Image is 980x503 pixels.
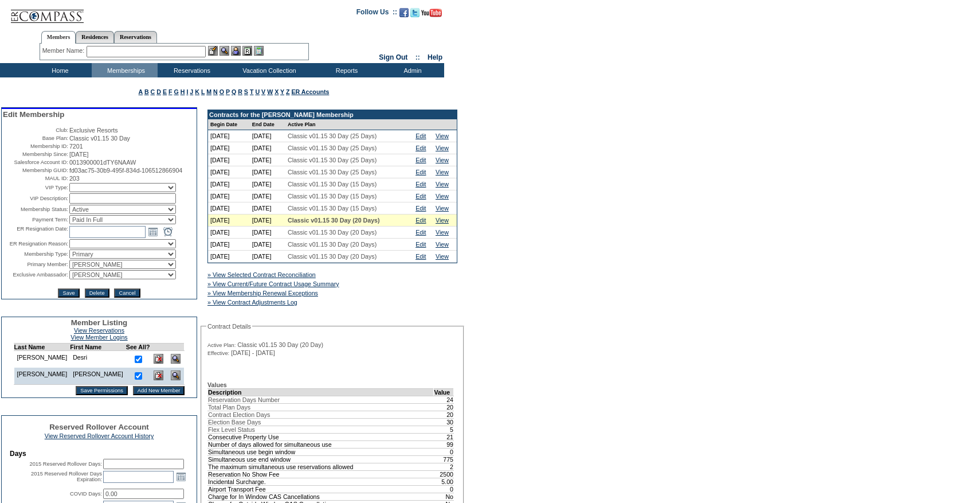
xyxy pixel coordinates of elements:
a: View [436,241,449,248]
img: View Dashboard [171,354,181,364]
span: Classic v01.15 30 Day [69,135,130,142]
img: View Dashboard [171,371,181,380]
a: ER Accounts [291,88,329,95]
a: View [436,217,449,224]
td: [PERSON_NAME] [70,368,126,385]
span: Classic v01.15 30 Day (15 Days) [288,205,377,212]
span: Member Listing [71,318,128,327]
span: fd03ac75-30b9-495f-834d-106512866904 [69,167,182,174]
img: Subscribe to our YouTube Channel [421,9,442,17]
a: S [244,88,248,95]
a: M [206,88,211,95]
a: View [436,181,449,188]
legend: Contract Details [206,323,252,330]
td: Airport Transport Fee [208,485,434,493]
img: Follow us on Twitter [410,8,420,17]
td: Reservations [158,63,224,77]
td: Membership Status: [3,205,68,214]
a: P [226,88,230,95]
td: Membership GUID: [3,167,68,174]
td: Follow Us :: [356,7,397,21]
span: [DATE] - [DATE] [231,349,275,356]
td: 5 [434,426,454,433]
td: Base Plan: [3,135,68,142]
td: [DATE] [250,202,285,215]
a: Open the calendar popup. [147,225,159,238]
td: Consecutive Property Use [208,433,434,440]
td: 20 [434,403,454,411]
td: The maximum simultaneous use reservations allowed [208,463,434,470]
td: [DATE] [250,178,285,190]
td: Active Plan [285,119,413,130]
a: View [436,169,449,176]
a: Edit [415,132,426,139]
td: No [434,493,454,500]
a: Sign Out [379,53,407,61]
span: Total Plan Days [208,404,250,411]
td: Admin [378,63,444,77]
img: Reservations [242,46,252,56]
td: [PERSON_NAME] [14,351,70,368]
td: [DATE] [208,154,250,166]
a: H [181,88,185,95]
td: 775 [434,455,454,463]
a: View [436,193,449,200]
a: J [190,88,193,95]
a: View Member Logins [70,334,127,341]
td: Membership Type: [3,249,68,259]
td: VIP Type: [3,183,68,192]
a: » View Current/Future Contract Usage Summary [207,280,339,287]
span: 203 [69,175,80,182]
a: B [144,88,149,95]
td: [DATE] [250,130,285,142]
td: See All? [126,344,150,351]
a: Open the time view popup. [162,225,174,238]
span: Reservation Days Number [208,396,280,403]
a: X [275,88,279,95]
input: Save [58,288,79,298]
a: Become our fan on Facebook [399,11,409,18]
td: ER Resignation Date: [3,225,68,238]
a: Z [286,88,290,95]
a: U [255,88,260,95]
td: Begin Date [208,119,250,130]
img: Delete [154,354,163,364]
a: Y [280,88,284,95]
span: Edit Membership [3,110,64,119]
input: Save Permissions [76,386,128,395]
b: Values [207,381,227,388]
td: End Date [250,119,285,130]
td: Simultaneous use end window [208,455,434,463]
td: [DATE] [250,239,285,251]
td: Value [434,388,454,396]
td: Reports [312,63,378,77]
td: 99 [434,440,454,448]
a: Subscribe to our YouTube Channel [421,11,442,18]
td: [DATE] [250,154,285,166]
td: [DATE] [208,202,250,215]
img: View [219,46,229,56]
td: Incidental Surcharge. [208,478,434,485]
span: :: [415,53,420,61]
td: Desri [70,351,126,368]
span: Exclusive Resorts [69,127,118,134]
a: View [436,205,449,212]
td: 2500 [434,470,454,478]
span: Reserved Rollover Account [49,423,149,431]
a: V [261,88,265,95]
a: I [186,88,188,95]
img: b_calculator.gif [254,46,264,56]
td: 24 [434,396,454,403]
a: Edit [415,169,426,176]
img: Become our fan on Facebook [399,8,409,17]
a: G [174,88,178,95]
label: 2015 Reserved Rollover Days: [29,461,102,467]
td: Reservation No Show Fee [208,470,434,478]
span: Election Base Days [208,419,261,426]
td: [DATE] [250,166,285,178]
a: N [213,88,218,95]
a: Edit [415,217,426,224]
td: Number of days allowed for simultaneous use [208,440,434,448]
input: Delete [85,288,109,298]
td: Salesforce Account ID: [3,159,68,166]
